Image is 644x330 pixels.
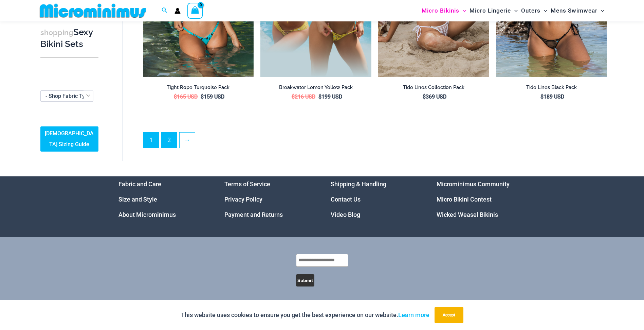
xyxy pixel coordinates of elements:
span: Mens Swimwear [551,2,597,19]
bdi: 216 USD [292,93,315,100]
a: Privacy Policy [224,196,262,203]
span: Page 1 [144,133,159,148]
bdi: 159 USD [201,93,224,100]
bdi: 165 USD [174,93,198,100]
button: Submit [296,274,314,286]
a: Contact Us [331,196,361,203]
span: - Shop Fabric Type [41,91,93,101]
span: $ [423,93,426,100]
a: Micro BikinisMenu ToggleMenu Toggle [420,2,468,19]
bdi: 199 USD [318,93,342,100]
nav: Site Navigation [419,1,607,20]
span: Micro Lingerie [470,2,511,19]
a: Microminimus Community [437,180,510,188]
p: This website uses cookies to ensure you get the best experience on our website. [181,310,429,320]
h2: Breakwater Lemon Yellow Pack [260,84,371,91]
a: Tide Lines Black Pack [496,84,607,93]
a: Tide Lines Collection Pack [378,84,489,93]
button: Accept [435,307,463,323]
span: Outers [521,2,540,19]
a: Micro Bikini Contest [437,196,492,203]
a: Page 2 [162,133,177,148]
a: Shipping & Handling [331,180,386,188]
h3: Sexy Bikini Sets [40,27,98,50]
a: → [180,133,195,148]
span: Menu Toggle [459,2,466,19]
span: Menu Toggle [597,2,604,19]
a: Micro LingerieMenu ToggleMenu Toggle [468,2,519,19]
span: Menu Toggle [540,2,547,19]
a: About Microminimus [118,211,176,218]
a: View Shopping Cart, empty [187,3,203,18]
span: shopping [40,28,73,37]
bdi: 189 USD [540,93,564,100]
a: Tight Rope Turquoise Pack [143,84,254,93]
span: - Shop Fabric Type [45,93,91,99]
a: Learn more [398,311,429,318]
span: $ [174,93,177,100]
a: Search icon link [162,6,168,15]
bdi: 369 USD [423,93,446,100]
a: Terms of Service [224,180,270,188]
nav: Menu [331,176,420,222]
a: OutersMenu ToggleMenu Toggle [519,2,549,19]
aside: Footer Widget 2 [224,176,314,222]
nav: Menu [118,176,208,222]
a: Fabric and Care [118,180,161,188]
span: Menu Toggle [511,2,518,19]
aside: Footer Widget 1 [118,176,208,222]
a: Wicked Weasel Bikinis [437,211,498,218]
a: Account icon link [174,8,181,14]
nav: Menu [437,176,526,222]
nav: Product Pagination [143,132,607,152]
nav: Menu [224,176,314,222]
a: [DEMOGRAPHIC_DATA] Sizing Guide [40,127,98,152]
img: MM SHOP LOGO FLAT [37,3,149,18]
span: Micro Bikinis [422,2,459,19]
a: Size and Style [118,196,157,203]
span: - Shop Fabric Type [40,90,93,102]
a: Mens SwimwearMenu ToggleMenu Toggle [549,2,606,19]
span: $ [540,93,544,100]
aside: Footer Widget 4 [437,176,526,222]
a: Breakwater Lemon Yellow Pack [260,84,371,93]
aside: Footer Widget 3 [331,176,420,222]
h2: Tide Lines Black Pack [496,84,607,91]
h2: Tide Lines Collection Pack [378,84,489,91]
span: $ [292,93,295,100]
a: Video Blog [331,211,360,218]
span: $ [318,93,321,100]
span: $ [201,93,204,100]
a: Payment and Returns [224,211,283,218]
h2: Tight Rope Turquoise Pack [143,84,254,91]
